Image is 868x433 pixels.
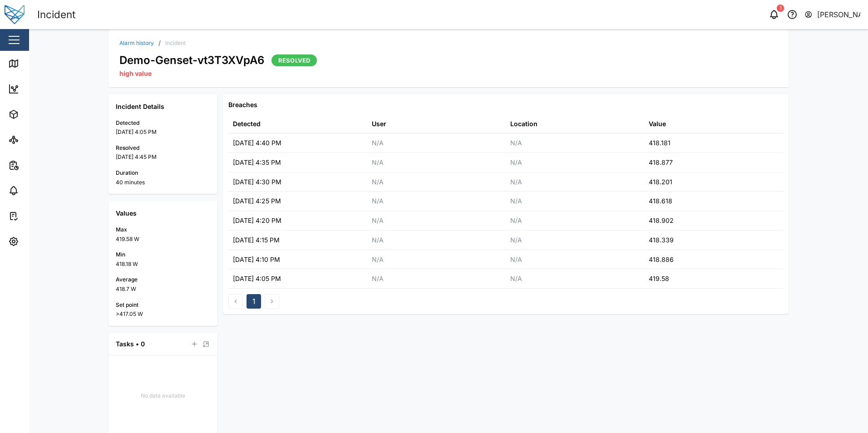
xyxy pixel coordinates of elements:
[372,138,384,148] div: N/A
[24,160,54,170] div: Reports
[510,216,522,226] div: N/A
[510,177,522,187] div: N/A
[119,52,264,69] div: Demo-Genset-vt3T3XVpA6
[116,144,210,153] div: Resolved
[278,55,311,66] span: Resolved
[649,255,674,265] div: 418.886
[233,196,281,206] div: [DATE] 4:25 PM
[116,310,210,319] div: >417.05 W
[116,339,145,349] div: Tasks • 0
[116,153,210,162] div: [DATE] 4:45 PM
[119,40,154,46] a: Alarm history
[233,157,281,167] div: [DATE] 4:35 PM
[649,177,672,187] div: 418.201
[116,301,210,310] div: Set point
[372,216,384,226] div: N/A
[372,274,384,284] div: N/A
[233,274,281,284] div: [DATE] 4:05 PM
[116,260,210,269] div: 418.18 W
[158,40,161,46] div: /
[372,157,384,167] div: N/A
[24,135,45,145] div: Sites
[372,119,386,129] div: User
[116,251,210,259] div: Min
[649,119,666,129] div: Value
[510,274,522,284] div: N/A
[116,119,210,128] div: Detected
[372,196,384,206] div: N/A
[649,216,674,226] div: 418.902
[510,196,522,206] div: N/A
[372,255,384,265] div: N/A
[804,8,861,21] button: [PERSON_NAME]
[233,216,281,226] div: [DATE] 4:20 PM
[119,69,778,79] div: high value
[233,119,261,129] div: Detected
[116,226,210,234] div: Max
[233,138,281,148] div: [DATE] 4:40 PM
[247,294,261,309] button: 1
[24,109,52,119] div: Assets
[116,128,210,137] div: [DATE] 4:05 PM
[24,59,44,69] div: Map
[24,211,49,221] div: Tasks
[510,138,522,148] div: N/A
[649,196,672,206] div: 418.618
[37,7,75,23] div: Incident
[777,5,784,12] div: 1
[108,392,217,400] div: No data available
[228,100,783,110] div: Breaches
[510,255,522,265] div: N/A
[116,285,210,294] div: 418.7 W
[233,255,280,265] div: [DATE] 4:10 PM
[372,235,384,245] div: N/A
[233,177,281,187] div: [DATE] 4:30 PM
[649,157,673,167] div: 418.877
[5,5,25,25] img: Main Logo
[24,84,64,94] div: Dashboard
[510,119,538,129] div: Location
[649,235,674,245] div: 418.339
[233,235,280,245] div: [DATE] 4:15 PM
[372,177,384,187] div: N/A
[116,276,210,284] div: Average
[649,274,669,284] div: 419.58
[165,40,186,46] div: Incident
[116,169,210,177] div: Duration
[510,235,522,245] div: N/A
[116,102,210,112] div: Incident Details
[24,186,52,196] div: Alarms
[24,236,56,246] div: Settings
[649,138,671,148] div: 418.181
[510,157,522,167] div: N/A
[116,208,210,218] div: Values
[116,235,210,244] div: 419.58 W
[116,178,210,187] div: 40 minutes
[817,9,861,20] div: [PERSON_NAME]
